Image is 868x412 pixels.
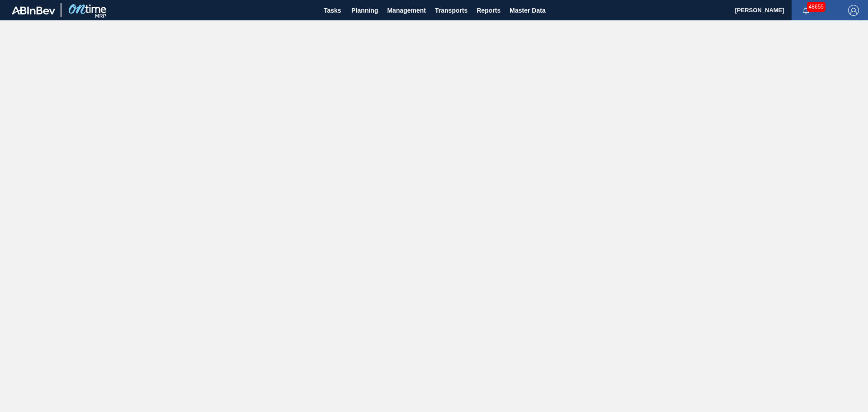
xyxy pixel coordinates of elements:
span: Transports [435,5,467,16]
span: Tasks [322,5,342,16]
span: Planning [351,5,378,16]
img: TNhmsLtSVTkK8tSr43FrP2fwEKptu5GPRR3wAAAABJRU5ErkJggg== [12,6,55,14]
span: Reports [476,5,500,16]
span: Master Data [509,5,545,16]
span: Management [387,5,426,16]
span: 48655 [807,2,826,12]
button: Notifications [792,4,821,17]
img: Logout [848,5,859,16]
